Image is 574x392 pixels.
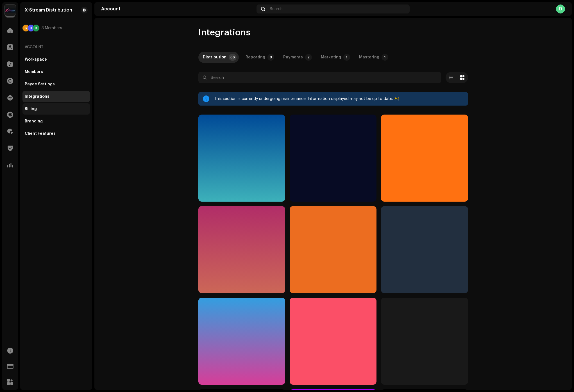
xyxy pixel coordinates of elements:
[25,94,49,99] div: Integrations
[246,52,265,63] div: Reporting
[101,7,254,11] div: Account
[203,52,226,63] div: Distribution
[359,52,379,63] div: Mastering
[267,54,274,61] p-badge: 8
[198,72,441,83] input: Search
[305,54,312,61] p-badge: 2
[214,95,464,102] div: This section is currently undergoing maintenance. Information displayed may not be up to date. 🚧
[198,27,250,38] span: Integrations
[28,25,34,31] div: D
[556,4,565,13] div: D
[382,54,388,61] p-badge: 1
[25,57,47,62] div: Workspace
[25,8,72,12] div: X-Stream Distribution
[22,103,90,115] re-m-nav-item: Billing
[343,54,350,61] p-badge: 1
[22,116,90,127] re-m-nav-item: Branding
[321,52,341,63] div: Marketing
[33,25,39,31] div: R
[4,4,16,16] img: 2a1382e8-ce5f-4d6f-860a-a6f79252cdda
[283,52,303,63] div: Payments
[270,7,283,11] span: Search
[22,40,90,54] re-a-nav-header: Account
[25,82,55,86] div: Payee Settings
[229,54,237,61] p-badge: 66
[22,54,90,65] re-m-nav-item: Workspace
[22,91,90,102] re-m-nav-item: Integrations
[25,107,37,111] div: Billing
[22,79,90,90] re-m-nav-item: Payee Settings
[25,131,56,136] div: Client Features
[22,128,90,139] re-m-nav-item: Client Features
[25,70,43,74] div: Members
[42,26,62,30] span: 3 Members
[22,25,29,31] div: B
[25,119,43,124] div: Branding
[22,66,90,78] re-m-nav-item: Members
